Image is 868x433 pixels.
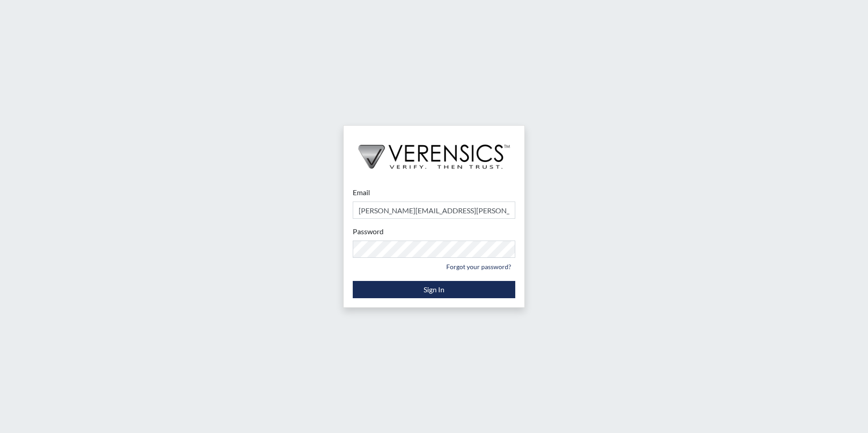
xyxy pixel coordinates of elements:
label: Password [353,226,384,237]
a: Forgot your password? [442,260,515,274]
label: Email [353,187,370,198]
input: Email [353,202,515,219]
img: logo-wide-black.2aad4157.png [344,126,524,178]
button: Sign In [353,281,515,298]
